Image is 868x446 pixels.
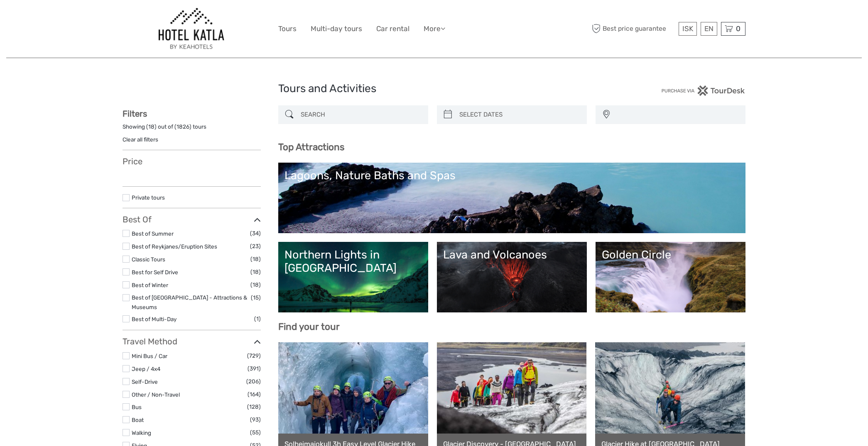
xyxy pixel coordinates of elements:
a: Tours [278,23,297,35]
span: (164) [248,390,261,399]
a: Mini Bus / Car [132,353,167,359]
label: 18 [148,123,154,131]
a: Best of Multi-Day [132,316,177,322]
h3: Travel Method [123,336,261,346]
span: (18) [250,267,261,277]
div: Golden Circle [602,248,739,261]
span: (93) [250,415,261,424]
span: (18) [250,254,261,264]
span: (18) [250,280,261,290]
span: ISK [682,24,693,33]
b: Find your tour [278,321,340,332]
a: Multi-day tours [311,23,362,35]
a: Other / Non-Travel [132,391,180,398]
span: 0 [735,24,742,33]
div: Northern Lights in [GEOGRAPHIC_DATA] [284,248,422,275]
a: Jeep / 4x4 [132,366,160,372]
b: Top Attractions [278,141,344,153]
span: (55) [250,428,261,437]
span: (23) [250,241,261,251]
a: Self-Drive [132,378,158,385]
a: Car rental [376,23,409,35]
span: (1) [254,314,261,324]
label: 1826 [177,123,189,131]
a: Best of Summer [132,230,174,237]
a: Bus [132,404,142,410]
div: Lagoons, Nature Baths and Spas [284,169,739,182]
img: 462-d497edbe-725d-445a-8006-b08859142f12_logo_big.jpg [157,6,226,51]
a: Best of Reykjanes/Eruption Sites [132,243,217,250]
input: SEARCH [297,107,424,122]
a: Clear all filters [123,136,158,143]
h3: Best Of [123,214,261,224]
span: (391) [248,364,261,373]
a: Best of Winter [132,282,168,288]
div: EN [701,22,717,36]
span: (729) [247,351,261,361]
a: Lagoons, Nature Baths and Spas [284,169,739,227]
a: Northern Lights in [GEOGRAPHIC_DATA] [284,248,422,306]
div: Lava and Volcanoes [443,248,581,261]
strong: Filters [123,109,147,119]
img: PurchaseViaTourDesk.png [661,85,745,96]
span: Best price guarantee [590,22,677,36]
h1: Tours and Activities [278,82,590,95]
span: (15) [251,293,261,302]
span: (206) [246,377,261,386]
input: SELECT DATES [456,107,583,122]
a: Classic Tours [132,256,165,263]
a: Walking [132,429,151,436]
a: Best for Self Drive [132,269,178,275]
div: Showing ( ) out of ( ) tours [123,123,261,136]
span: (34) [250,229,261,238]
a: Lava and Volcanoes [443,248,581,306]
a: Golden Circle [602,248,739,306]
a: Best of [GEOGRAPHIC_DATA] - Attractions & Museums [132,294,247,310]
a: Boat [132,417,144,423]
a: More [424,23,445,35]
span: (128) [247,402,261,412]
a: Private tours [132,194,165,201]
h3: Price [123,156,261,166]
